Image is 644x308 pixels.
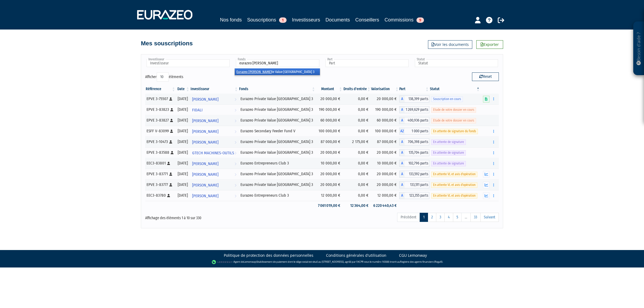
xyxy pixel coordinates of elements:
[240,171,314,177] div: Eurazeo Private Value [GEOGRAPHIC_DATA] 3
[167,162,170,165] i: [Français] Personne physique
[169,97,172,101] i: [Français] Personne physique
[192,137,218,147] span: [PERSON_NAME]
[405,138,429,145] span: 706,398 parts
[343,179,371,190] td: 0,00 €
[400,260,442,263] a: Registre des agents financiers (Regafi)
[192,180,218,190] span: [PERSON_NAME]
[399,117,429,124] div: A - Eurazeo Private Value Europe 3
[240,139,314,145] div: Eurazeo Private Value [GEOGRAPHIC_DATA] 3
[428,213,436,222] a: 2
[212,259,232,265] img: logo-lemonway.png
[169,140,172,144] i: [Français] Personne physique
[371,115,399,126] td: 60 000,00 €
[279,17,287,23] span: 1
[236,70,272,74] em: Eurazeo [PERSON_NAME]
[399,117,405,124] span: A
[147,139,174,145] div: EPVE 3-10473
[325,16,350,24] a: Documents
[431,161,466,166] span: En attente de signature
[235,127,236,137] i: Voir l'investisseur
[343,104,371,115] td: 0,00 €
[343,94,371,104] td: 0,00 €
[405,192,429,199] span: 123,355 parts
[405,160,429,167] span: 102,796 parts
[399,106,405,113] span: A
[371,169,399,179] td: 20 000,00 €
[190,137,239,147] a: [PERSON_NAME]
[235,116,236,126] i: Voir l'investisseur
[371,137,399,147] td: 87 000,00 €
[399,96,405,102] span: A
[399,96,429,102] div: A - Eurazeo Private Value Europe 3
[431,118,476,123] span: Etude de votre dossier en cours
[444,213,453,222] a: 4
[192,148,234,158] span: GTECH MACHINES-OUTILS
[316,94,343,104] td: 20 000,00 €
[240,160,314,166] div: Eurazeo Entrepreneurs Club 3
[343,137,371,147] td: 2 175,00 €
[399,171,429,178] div: A - Eurazeo Private Value Europe 3
[343,201,371,210] td: 12 364,00 €
[355,16,379,24] a: Conseillers
[316,147,343,158] td: 20 000,00 €
[190,190,239,201] a: [PERSON_NAME]
[235,105,236,115] i: Voir l'investisseur
[371,85,399,94] th: Valorisation: activer pour trier la colonne par ordre croissant
[147,182,174,188] div: EPVE 3-83777
[399,138,405,145] span: A
[371,201,399,210] td: 6 220 440,43 €
[343,158,371,169] td: 0,00 €
[145,85,176,94] th: Référence : activer pour trier la colonne par ordre croissant
[326,253,386,258] a: Conditions générales d'utilisation
[170,108,173,111] i: [Français] Personne physique
[190,158,239,169] a: [PERSON_NAME]
[178,182,188,188] div: [DATE]
[472,72,499,81] button: Reset
[169,183,172,186] i: [Français] Personne physique
[178,160,188,166] div: [DATE]
[141,40,193,47] h4: Mes souscriptions
[170,119,173,122] i: [Français] Personne physique
[399,85,429,94] th: Part: activer pour trier la colonne par ordre croissant
[316,126,343,137] td: 100 000,00 €
[190,115,239,126] a: [PERSON_NAME]
[235,148,236,158] i: Voir l'investisseur
[399,160,405,167] span: A
[147,128,174,134] div: ESFF V-83099
[190,94,239,104] a: [PERSON_NAME]
[405,106,429,113] span: 1 269,629 parts
[235,180,236,190] i: Voir l'investisseur
[147,107,174,112] div: EPVE 3-83823
[224,253,313,258] a: Politique de protection des données personnelles
[316,85,343,94] th: Montant: activer pour trier la colonne par ordre croissant
[240,193,314,198] div: Eurazeo Entrepreneurs Club 3
[178,193,188,198] div: [DATE]
[190,179,239,190] a: [PERSON_NAME]
[405,128,429,135] span: 1 000 parts
[399,160,429,167] div: A - Eurazeo Entrepreneurs Club 3
[145,212,288,221] div: Affichage des éléments 1 à 10 sur 330
[170,130,173,133] i: [Français] Personne physique
[240,182,314,188] div: Eurazeo Private Value [GEOGRAPHIC_DATA] 3
[147,96,174,102] div: EPVE 3-75507
[416,17,424,23] span: 9
[137,10,192,20] img: 1732889491-logotype_eurazeo_blanc_rvb.png
[371,179,399,190] td: 20 000,00 €
[428,40,472,49] a: Voir les documents
[178,107,188,112] div: [DATE]
[399,138,429,145] div: A - Eurazeo Private Value Europe 3
[178,171,188,177] div: [DATE]
[147,171,174,177] div: EPVE 3-83771
[431,97,463,102] span: Souscription en cours
[157,72,169,82] select: Afficheréléments
[429,85,480,94] th: Statut : activer pour trier la colonne par ordre d&eacute;croissant
[147,118,174,123] div: EPVE 3-83827
[235,170,236,179] i: Voir l'investisseur
[235,94,236,104] i: Voir l'investisseur
[147,160,174,166] div: EEC3-83801
[343,169,371,179] td: 0,00 €
[192,191,218,201] span: [PERSON_NAME]
[171,151,174,154] i: [Français] Personne physique
[405,181,429,188] span: 133,511 parts
[240,118,314,123] div: Eurazeo Private Value [GEOGRAPHIC_DATA] 3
